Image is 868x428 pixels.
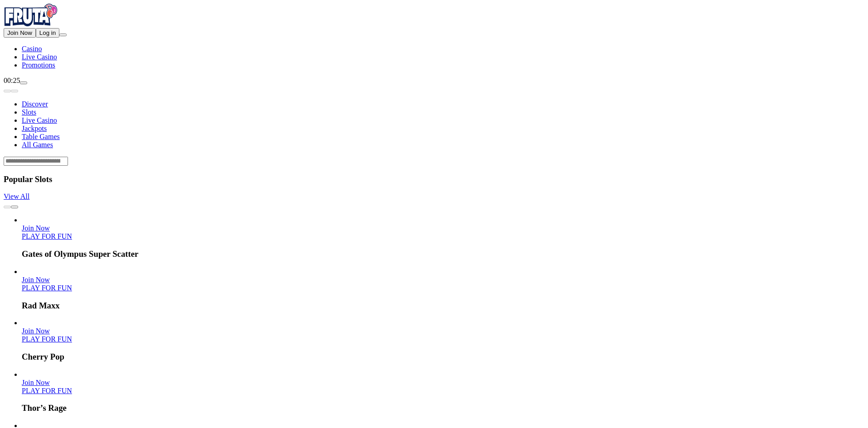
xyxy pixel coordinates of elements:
a: Jackpots [22,125,47,132]
a: Table Games [22,133,60,140]
button: live-chat [20,82,27,84]
article: Cherry Pop [22,319,864,362]
a: Cherry Pop [22,335,72,343]
span: Join Now [22,327,50,335]
button: Log in [36,28,59,38]
a: Fruta [4,20,58,28]
h3: Thor’s Rage [22,403,864,413]
button: next slide [11,206,18,208]
button: Join Now [4,28,36,38]
a: Live Casino [22,53,57,61]
a: Discover [22,100,48,108]
article: Rad Maxx [22,268,864,311]
a: Gates of Olympus Super Scatter [22,232,72,240]
span: Join Now [7,29,32,36]
a: Promotions [22,61,55,69]
span: Join Now [22,224,50,232]
a: Thor’s Rage [22,387,72,394]
h3: Gates of Olympus Super Scatter [22,249,864,259]
input: Search [4,157,68,166]
button: menu [59,34,67,36]
nav: Primary [4,4,864,69]
a: Thor’s Rage [22,379,50,386]
nav: Main menu [4,45,864,69]
nav: Lobby [4,85,864,149]
a: All Games [22,141,53,149]
a: Live Casino [22,116,57,124]
h3: Cherry Pop [22,352,864,362]
button: prev slide [4,206,11,208]
a: Rad Maxx [22,284,72,292]
button: prev slide [4,90,11,92]
header: Lobby [4,85,864,166]
h3: Rad Maxx [22,301,864,311]
img: Fruta [4,4,58,26]
a: Slots [22,108,36,116]
a: Rad Maxx [22,276,50,284]
a: Cherry Pop [22,327,50,335]
article: Gates of Olympus Super Scatter [22,216,864,259]
a: Casino [22,45,42,53]
h3: Popular Slots [4,174,864,184]
span: Join Now [22,379,50,386]
button: next slide [11,90,18,92]
span: Log in [39,29,56,36]
a: Gates of Olympus Super Scatter [22,224,50,232]
span: 00:25 [4,77,20,84]
span: Join Now [22,276,50,284]
a: View All [4,192,29,200]
article: Thor’s Rage [22,370,864,414]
